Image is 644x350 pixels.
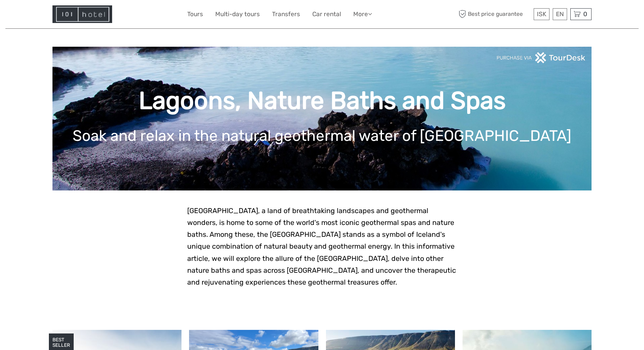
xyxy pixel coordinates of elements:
span: 0 [582,10,588,18]
span: ISK [537,10,546,18]
a: Transfers [272,9,300,19]
span: Best price guarantee [457,8,532,20]
a: Car rental [312,9,341,19]
a: More [353,9,372,19]
span: [GEOGRAPHIC_DATA], a land of breathtaking landscapes and geothermal wonders, is home to some of t... [187,207,456,286]
h1: Soak and relax in the natural geothermal water of [GEOGRAPHIC_DATA] [63,127,581,145]
img: Hotel Information [52,5,112,23]
div: EN [553,8,567,20]
a: Tours [187,9,203,19]
img: PurchaseViaTourDeskwhite.png [496,52,586,63]
a: Multi-day tours [215,9,260,19]
h1: Lagoons, Nature Baths and Spas [63,86,581,115]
